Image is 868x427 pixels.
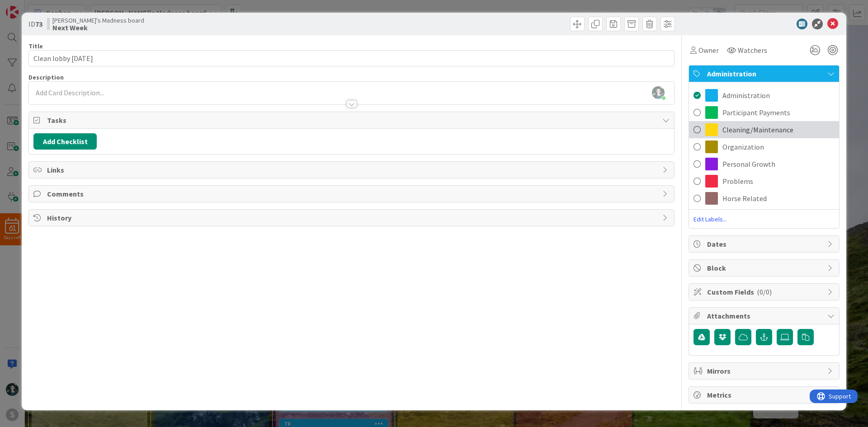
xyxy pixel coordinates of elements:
span: Dates [707,239,823,249]
button: Add Checklist [33,133,97,150]
span: [PERSON_NAME]'s Madness board [52,17,144,24]
span: Links [47,164,658,175]
span: Edit Labels... [689,215,839,224]
img: CcP7TwqliYA12U06j4Mrgd9GqWyTyb3s.jpg [652,86,665,99]
span: Organization [722,141,764,152]
b: Next Week [52,24,144,31]
span: Mirrors [707,366,823,376]
span: Problems [722,176,753,187]
span: Tasks [47,115,658,126]
span: Attachments [707,310,823,321]
span: Description [28,73,64,81]
span: Horse Related [722,193,767,204]
span: Administration [707,68,823,79]
span: Support [19,1,41,12]
span: Personal Growth [722,159,775,169]
span: ( 0/0 ) [757,287,772,296]
b: 73 [35,19,42,28]
span: History [47,212,658,223]
span: Participant Payments [722,107,790,118]
span: Custom Fields [707,286,823,297]
span: ID [28,19,42,29]
span: Owner [698,45,719,56]
span: Watchers [738,45,767,56]
span: Cleaning/Maintenance [722,124,793,135]
span: Comments [47,188,658,199]
span: Block [707,263,823,273]
input: type card name here... [28,50,675,66]
span: Administration [722,90,770,101]
label: Title [28,42,43,50]
span: Metrics [707,389,823,400]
